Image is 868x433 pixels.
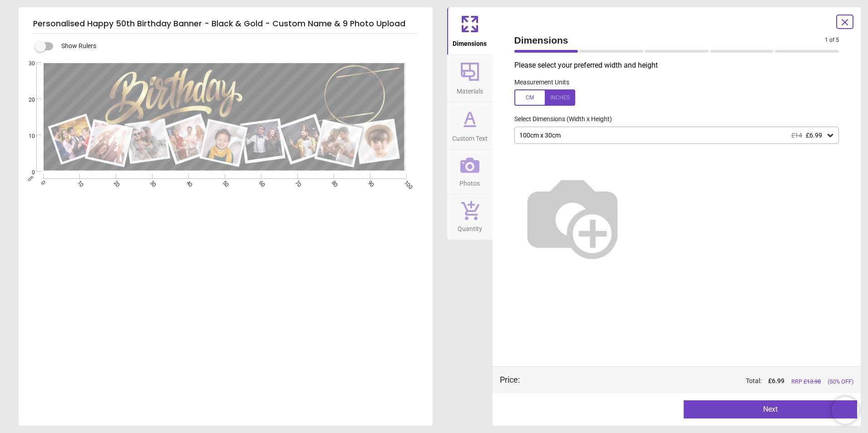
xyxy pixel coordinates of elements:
span: Quantity [458,220,482,234]
span: £ [768,377,784,386]
span: Custom Text [452,130,488,143]
button: Next [684,400,857,418]
span: Dimensions [453,35,487,49]
p: Please select your preferred width and height [514,60,847,70]
label: Select Dimensions (Width x Height) [507,115,612,124]
button: Dimensions [447,7,493,54]
span: £6.99 [806,132,822,139]
div: Show Rulers [40,41,433,52]
span: (50% OFF) [828,378,853,386]
button: Materials [447,55,493,102]
iframe: Brevo live chat [832,397,859,424]
span: 1 of 5 [825,36,839,44]
div: Total: [533,377,854,386]
span: 0 [18,169,35,177]
h5: Personalised Happy 50th Birthday Banner - Black & Gold - Custom Name & 9 Photo Upload [33,15,418,34]
label: Measurement Units [514,78,569,87]
span: 10 [18,133,35,140]
span: 20 [18,96,35,104]
span: Photos [459,175,480,188]
span: 30 [18,60,35,68]
button: Photos [447,150,493,194]
span: RRP [791,378,821,386]
div: Price : [500,374,520,385]
span: Dimensions [514,34,825,47]
span: Materials [457,83,483,96]
button: Custom Text [447,102,493,149]
img: Helper for size comparison [514,158,631,275]
span: £14 [791,132,802,139]
span: 6.99 [772,377,784,384]
button: Quantity [447,194,493,240]
div: 100cm x 30cm [518,132,826,139]
span: £ 13.98 [804,378,821,385]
